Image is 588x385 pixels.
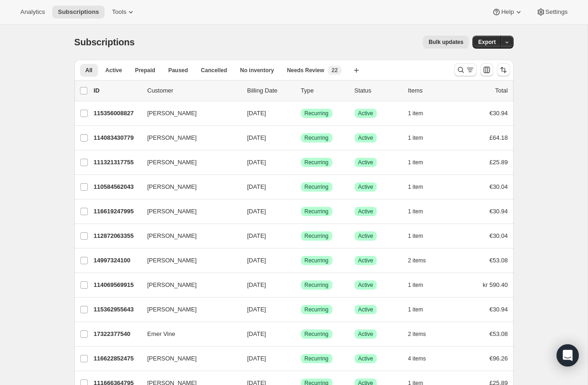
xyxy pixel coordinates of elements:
span: [DATE] [247,110,266,117]
button: Emer Vine [142,327,234,342]
span: Bulk updates [429,38,463,46]
button: [PERSON_NAME] [142,180,234,194]
button: [PERSON_NAME] [142,253,234,268]
span: Active [358,208,374,215]
span: €53.08 [490,330,508,337]
span: Active [358,232,374,240]
span: 1 item [408,183,423,191]
div: 116619247995[PERSON_NAME][DATE]SuccessRecurringSuccessActive1 item€30.94 [94,205,508,218]
span: Recurring [305,257,329,264]
span: Recurring [305,281,329,289]
span: 2 items [408,257,426,264]
span: Emer Vine [147,329,175,339]
span: Active [358,330,374,338]
span: Active [358,159,374,166]
span: [PERSON_NAME] [147,280,197,290]
span: €30.94 [490,306,508,313]
span: Recurring [305,355,329,362]
span: €96.26 [490,355,508,362]
span: Analytics [20,8,45,16]
span: Recurring [305,134,329,142]
span: Recurring [305,159,329,166]
p: 115362955643 [94,305,140,314]
span: Subscriptions [58,8,99,16]
span: [DATE] [247,355,266,362]
p: 114069569915 [94,280,140,290]
div: 110584562043[PERSON_NAME][DATE]SuccessRecurringSuccessActive1 item€30.04 [94,180,508,193]
span: £64.18 [490,134,508,141]
span: Subscriptions [74,37,135,47]
div: 17322377540Emer Vine[DATE]SuccessRecurringSuccessActive2 items€53.08 [94,328,508,341]
span: €53.08 [490,257,508,264]
span: Export [478,38,496,46]
span: Active [358,110,374,117]
button: [PERSON_NAME] [142,302,234,317]
div: 115362955643[PERSON_NAME][DATE]SuccessRecurringSuccessActive1 item€30.94 [94,303,508,316]
span: 1 item [408,281,423,289]
span: Active [358,355,374,362]
div: Items [408,86,454,95]
button: Customize table column order and visibility [480,63,493,76]
button: Tools [106,6,141,19]
div: 112872063355[PERSON_NAME][DATE]SuccessRecurringSuccessActive1 item€30.04 [94,230,508,242]
button: [PERSON_NAME] [142,130,234,145]
span: Active [358,281,374,289]
button: 1 item [408,107,434,120]
span: [PERSON_NAME] [147,109,197,118]
span: 1 item [408,110,423,117]
span: [PERSON_NAME] [147,158,197,167]
button: 1 item [408,230,434,242]
span: 2 items [408,330,426,338]
div: 115356008827[PERSON_NAME][DATE]SuccessRecurringSuccessActive1 item€30.94 [94,107,508,120]
span: [PERSON_NAME] [147,231,197,241]
span: [DATE] [247,330,266,337]
div: Type [301,86,347,95]
button: Bulk updates [423,36,469,49]
button: 1 item [408,279,434,292]
span: Active [358,257,374,264]
div: 111321317755[PERSON_NAME][DATE]SuccessRecurringSuccessActive1 item£25.89 [94,156,508,169]
span: [DATE] [247,159,266,166]
span: [PERSON_NAME] [147,207,197,216]
button: 4 items [408,352,436,365]
span: €30.04 [490,232,508,239]
span: No inventory [240,67,274,74]
span: All [86,67,92,74]
span: Recurring [305,306,329,313]
div: 116622852475[PERSON_NAME][DATE]SuccessRecurringSuccessActive4 items€96.26 [94,352,508,365]
span: Help [501,8,514,16]
button: [PERSON_NAME] [142,229,234,243]
button: [PERSON_NAME] [142,278,234,292]
button: 2 items [408,254,436,267]
div: IDCustomerBilling DateTypeStatusItemsTotal [94,86,508,95]
div: 114083430779[PERSON_NAME][DATE]SuccessRecurringSuccessActive1 item£64.18 [94,131,508,144]
span: [DATE] [247,208,266,215]
span: Active [105,67,122,74]
button: 2 items [408,328,436,341]
button: Settings [531,6,573,19]
button: Help [486,6,528,19]
p: Total [495,86,508,95]
span: 1 item [408,208,423,215]
span: [DATE] [247,281,266,288]
span: [PERSON_NAME] [147,182,197,192]
span: Prepaid [135,67,155,74]
span: Needs Review [287,67,325,74]
span: €30.94 [490,208,508,215]
span: Recurring [305,330,329,338]
span: Active [358,306,374,313]
button: Sort the results [497,63,510,76]
span: 1 item [408,134,423,142]
div: 14997324100[PERSON_NAME][DATE]SuccessRecurringSuccessActive2 items€53.08 [94,254,508,267]
span: Active [358,183,374,191]
p: 116622852475 [94,354,140,363]
span: [DATE] [247,183,266,190]
div: Open Intercom Messenger [557,344,579,366]
button: 1 item [408,180,434,193]
span: Recurring [305,208,329,215]
button: Search and filter results [454,63,477,76]
span: Recurring [305,183,329,191]
p: Status [355,86,401,95]
span: Active [358,134,374,142]
span: Paused [168,67,188,74]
